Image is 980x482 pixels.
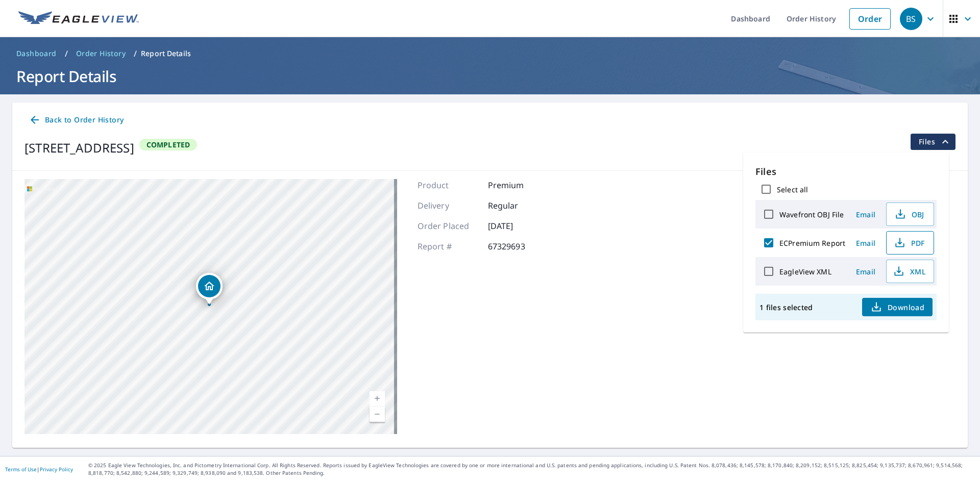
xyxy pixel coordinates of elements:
label: EagleView XML [779,267,831,276]
span: Back to Order History [29,114,124,126]
button: XML [886,260,934,283]
p: Order Placed [418,220,479,232]
span: Order History [76,48,126,59]
span: Email [853,267,878,276]
a: Terms of Use [5,466,37,473]
button: Download [862,298,933,316]
a: Order History [72,45,130,62]
button: Email [849,207,882,222]
p: © 2025 Eagle View Technologies, Inc. and Pictometry International Corp. All Rights Reserved. Repo... [88,462,975,477]
button: filesDropdownBtn-67329693 [910,134,955,150]
button: PDF [886,231,934,255]
li: / [134,47,137,60]
span: Download [870,301,924,313]
img: EV Logo [18,11,139,27]
a: Order [849,8,891,30]
span: Completed [140,140,197,149]
span: Files [919,136,951,148]
span: Email [853,238,878,248]
label: Wavefront OBJ File [779,210,844,219]
p: Report Details [141,48,191,59]
p: Files [755,165,937,179]
a: Current Level 15, Zoom In [370,391,385,407]
span: Email [853,210,878,219]
p: Regular [488,199,549,212]
a: Back to Order History [24,111,128,130]
p: 1 files selected [759,302,813,312]
p: Product [418,179,479,191]
p: Premium [488,179,549,191]
a: Dashboard [12,45,61,62]
label: ECPremium Report [779,238,845,248]
span: OBJ [893,208,925,220]
a: Current Level 15, Zoom Out [370,407,385,422]
span: Dashboard [16,48,57,59]
p: [DATE] [488,220,549,232]
p: | [5,466,73,472]
span: PDF [893,237,925,249]
button: OBJ [886,202,934,226]
button: Email [849,235,882,251]
li: / [65,47,68,60]
p: Delivery [418,199,479,212]
label: Select all [777,185,808,194]
button: Email [849,264,882,280]
span: XML [893,265,925,277]
p: Report # [418,240,479,252]
h1: Report Details [12,66,968,87]
div: Dropped pin, building 1, Residential property, 3033 Old Lynchburg Rd North Garden, VA 22959 [196,273,223,305]
a: Privacy Policy [40,466,73,473]
p: 67329693 [488,240,549,252]
nav: breadcrumb [12,45,968,62]
div: BS [900,8,922,30]
div: [STREET_ADDRESS] [24,139,134,157]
